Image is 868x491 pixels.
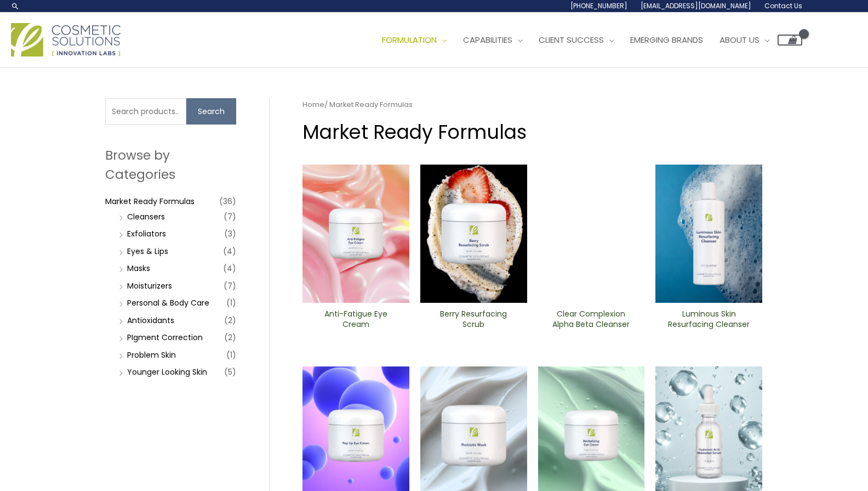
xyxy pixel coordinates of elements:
a: Moisturizers [127,280,172,291]
span: (5) [224,364,236,380]
span: (7) [224,209,236,224]
span: (36) [219,194,236,209]
img: Anti Fatigue Eye Cream [302,165,409,303]
a: Clear Complexion Alpha Beta ​Cleanser [547,309,635,334]
a: Younger Looking Skin [127,366,207,377]
span: (7) [224,278,236,294]
a: Berry Resurfacing Scrub [430,309,518,334]
span: (3) [224,226,236,241]
span: (1) [226,295,236,311]
h2: Luminous Skin Resurfacing ​Cleanser [665,309,753,330]
img: Luminous Skin Resurfacing ​Cleanser [655,165,762,303]
span: (1) [226,347,236,363]
a: View Shopping Cart, empty [778,35,802,46]
a: Antioxidants [127,315,174,326]
span: Capabilities [463,34,512,46]
a: Eyes & Lips [127,246,168,257]
span: (2) [224,330,236,345]
img: Cosmetic Solutions Logo [11,23,121,57]
h2: Clear Complexion Alpha Beta ​Cleanser [547,309,635,330]
a: Luminous Skin Resurfacing ​Cleanser [665,309,753,334]
span: About Us [719,34,759,46]
span: Client Success [539,34,604,46]
input: Search products… [105,98,186,125]
a: Masks [127,263,150,274]
h2: Berry Resurfacing Scrub [430,309,518,330]
h2: Browse by Categories [105,146,236,183]
span: Formulation [382,34,437,46]
a: Emerging Brands [622,24,711,57]
a: Formulation [374,24,455,57]
span: [PHONE_NUMBER] [570,1,627,10]
a: About Us [711,24,778,57]
span: [EMAIL_ADDRESS][DOMAIN_NAME] [641,1,751,10]
span: (4) [223,244,236,259]
img: Berry Resurfacing Scrub [420,165,527,303]
a: Search icon link [11,2,20,10]
a: Capabilities [455,24,530,57]
a: Client Success [530,24,622,57]
img: Clear Complexion Alpha Beta ​Cleanser [538,165,645,303]
a: Home [302,99,324,110]
a: Cleansers [127,211,165,222]
a: Problem Skin [127,349,176,360]
h1: Market Ready Formulas [302,118,762,145]
button: Search [186,98,236,125]
a: PIgment Correction [127,332,203,343]
a: Exfoliators [127,228,166,239]
span: Emerging Brands [630,34,703,46]
span: Contact Us [764,1,802,10]
a: Personal & Body Care [127,297,209,308]
a: Market Ready Formulas [105,196,195,207]
nav: Site Navigation [366,24,802,57]
span: (2) [224,313,236,328]
nav: Breadcrumb [302,98,762,111]
h2: Anti-Fatigue Eye Cream [312,309,400,330]
span: (4) [223,261,236,276]
a: Anti-Fatigue Eye Cream [312,309,400,334]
